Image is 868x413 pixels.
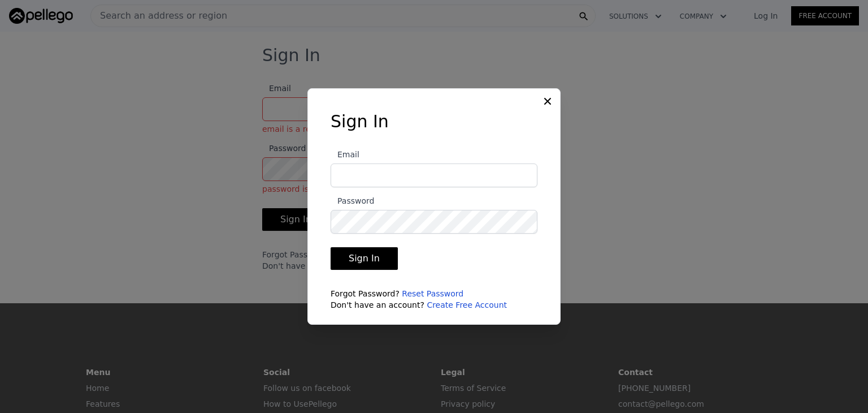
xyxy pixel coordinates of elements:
[331,210,537,234] input: Password
[331,196,374,205] span: Password
[331,150,359,159] span: Email
[331,247,398,270] button: Sign In
[402,289,463,298] a: Reset Password
[331,288,537,311] div: Forgot Password? Don't have an account?
[331,111,537,132] h3: Sign In
[331,164,537,187] input: Email
[427,300,507,309] a: Create Free Account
